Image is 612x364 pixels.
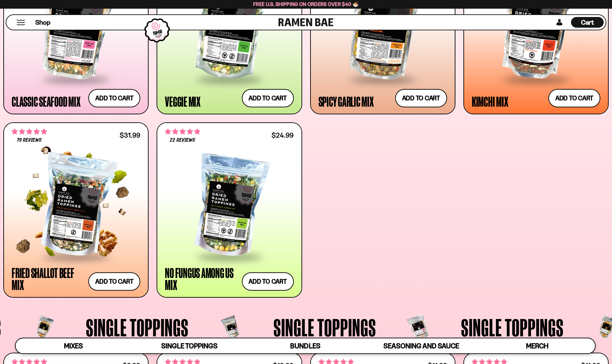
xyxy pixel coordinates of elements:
[242,272,294,291] button: Add to cart
[165,127,200,136] span: 4.82 stars
[86,315,189,340] span: Single Toppings
[274,315,376,340] span: Single Toppings
[253,1,359,7] span: Free U.S. Shipping on Orders over $40 🍜
[383,342,459,350] span: Seasoning and Sauce
[120,132,140,138] div: $31.99
[35,17,50,28] a: Shop
[3,122,149,297] a: 4.82 stars 79 reviews $31.99 Fried Shallot Beef Mix Add to cart
[363,338,479,353] a: Seasoning and Sauce
[12,95,80,107] div: Classic Seafood Mix
[548,89,600,107] button: Add to cart
[17,138,42,143] span: 79 reviews
[472,95,508,107] div: Kimchi Mix
[571,15,604,30] div: Cart
[161,342,218,350] span: Single Toppings
[12,267,85,291] div: Fried Shallot Beef Mix
[395,89,447,107] button: Add to cart
[248,338,363,353] a: Bundles
[165,267,238,291] div: No Fungus Among Us Mix
[16,338,132,353] a: Mixes
[12,127,47,136] span: 4.82 stars
[35,18,50,27] span: Shop
[318,95,374,107] div: Spicy Garlic Mix
[165,95,201,107] div: Veggie Mix
[64,342,83,350] span: Mixes
[479,338,595,353] a: Merch
[157,122,302,297] a: 4.82 stars 22 reviews $24.99 No Fungus Among Us Mix Add to cart
[88,89,140,107] button: Add to cart
[132,338,248,353] a: Single Toppings
[461,315,564,340] span: Single Toppings
[16,20,25,25] button: Mobile Menu Trigger
[526,342,548,350] span: Merch
[272,132,294,138] div: $24.99
[290,342,320,350] span: Bundles
[242,89,294,107] button: Add to cart
[581,18,594,26] span: Cart
[170,138,195,143] span: 22 reviews
[88,272,140,291] button: Add to cart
